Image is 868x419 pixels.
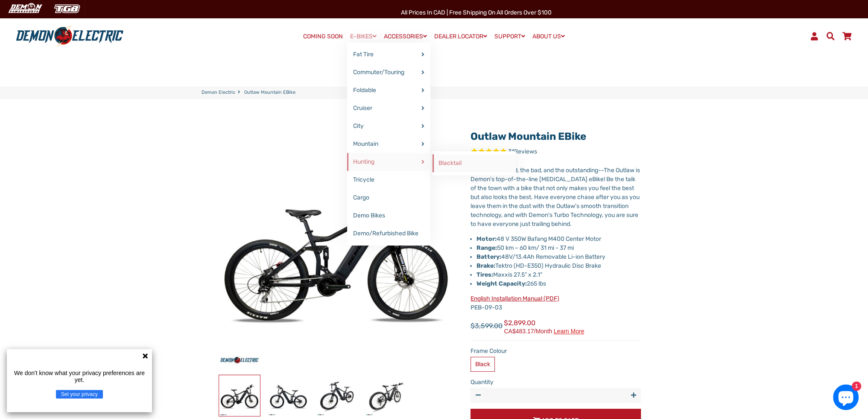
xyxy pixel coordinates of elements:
[10,370,149,383] p: We don't know what your privacy preferences are yet.
[476,262,495,269] strong: Brake:
[626,388,641,403] button: Increase item quantity by one
[13,25,126,47] img: Demon Electric logo
[471,357,495,372] label: Black
[471,347,641,355] label: Frame Colour
[504,318,584,334] span: $2,899.00
[347,117,430,135] a: City
[476,271,493,278] strong: Tires:
[471,388,485,403] button: Reduce item quantity by one
[431,30,490,43] a: DEALER LOCATOR
[529,30,568,43] a: ABOUT US
[476,244,497,251] strong: Range:
[268,375,309,416] img: Outlaw Mountain eBike - Demon Electric
[476,234,641,243] li: 48 V 350W Bafang M400 Center Motor
[471,294,641,312] p: PEB-09-03
[471,147,641,157] span: Rated 4.8 out of 5 stars 31 reviews
[476,252,641,261] li: 48V/13.4Ah Removable Li-ion Battery
[476,279,641,288] li: 265 lbs
[347,135,430,153] a: Mountain
[347,153,430,171] a: Hunting
[347,99,430,117] a: Cruiser
[300,31,346,43] a: COMING SOON
[347,81,430,99] a: Foldable
[50,2,85,16] img: TGB Canada
[347,207,430,225] a: Demo Bikes
[401,9,552,16] span: All Prices in CAD | Free shipping on all orders over $100
[476,243,641,252] li: 50 km – 60 km/ 31 mi - 37 mi
[381,30,430,43] a: ACCESSORIES
[476,270,641,279] li: Maxxis 27.5” x 2.1"
[433,154,516,172] a: Blacktail
[830,384,861,412] inbox-online-store-chat: Shopify online store chat
[476,253,501,260] strong: Battery:
[491,30,528,43] a: SUPPORT
[365,375,406,416] img: Outlaw Mountain eBike - Demon Electric
[471,295,559,302] a: English Installation Manual (PDF)
[508,148,537,155] span: 31 reviews
[476,261,641,270] li: Tektro (HD-E350) Hydraulic Disc Brake
[316,375,357,416] img: Outlaw Mountain eBike - Demon Electric
[4,2,45,16] img: Demon Electric
[347,46,430,64] a: Fat Tire
[347,189,430,207] a: Cargo
[56,390,103,399] button: Set your privacy
[471,166,641,228] p: Outlaw. The good, the bad, and the outstanding--The Outlaw is Demon's top-of-the-line [MEDICAL_DA...
[471,388,641,403] input: quantity
[347,64,430,81] a: Commuter/Touring
[219,375,260,416] img: Outlaw Mountain eBike - Demon Electric
[471,130,586,142] a: Outlaw Mountain eBike
[471,321,503,331] span: $3,599.00
[347,171,430,189] a: Tricycle
[244,89,295,96] span: Outlaw Mountain eBike
[476,280,527,287] strong: Weight Capacity:
[476,235,497,243] strong: Motor:
[347,225,430,243] a: Demo/Refurbished Bike
[202,89,235,96] a: Demon Electric
[347,30,380,43] a: E-BIKES
[514,148,537,155] span: Reviews
[471,378,641,387] label: Quantity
